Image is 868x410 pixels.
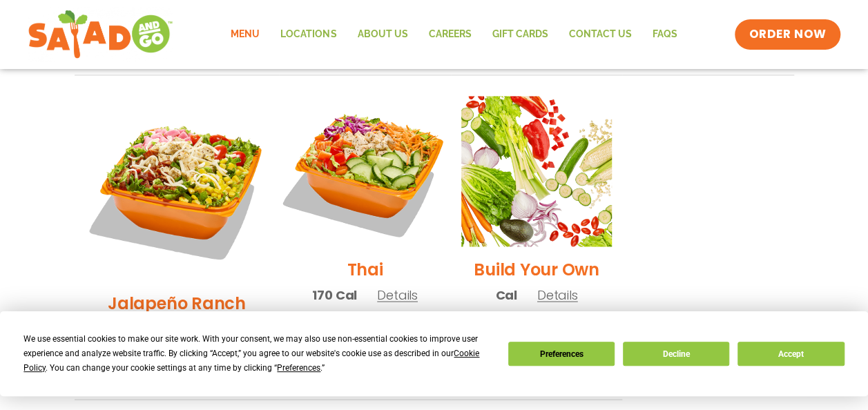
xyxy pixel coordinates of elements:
nav: Menu [220,19,687,50]
a: GIFT CARDS [481,19,558,50]
span: 170 Cal [312,285,357,304]
span: ORDER NOW [749,26,826,43]
h2: Jalapeño Ranch [108,291,246,315]
span: Preferences [277,363,320,373]
div: We use essential cookies to make our site work. With your consent, we may also use non-essential ... [23,332,491,375]
span: Details [377,286,418,303]
a: Menu [220,19,270,50]
img: new-SAG-logo-768×292 [28,7,173,62]
a: Careers [418,19,481,50]
button: Accept [737,342,844,366]
a: About Us [347,19,418,50]
h2: Build Your Own [474,257,599,281]
a: Contact Us [558,19,642,50]
span: Details [537,286,578,303]
a: FAQs [642,19,687,50]
a: Locations [270,19,347,50]
button: Decline [623,342,729,366]
img: Product photo for Build Your Own [461,96,612,246]
a: ORDER NOW [735,19,840,50]
img: Product photo for Thai Salad [276,83,453,260]
span: Cal [495,285,517,304]
img: Product photo for Jalapeño Ranch Salad [85,96,269,280]
h2: Thai [347,257,383,281]
button: Preferences [508,342,615,366]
